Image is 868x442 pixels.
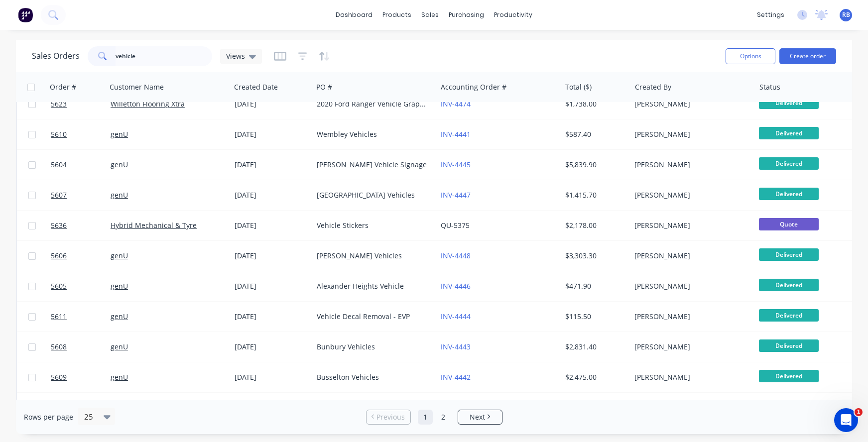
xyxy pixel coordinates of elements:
span: 5609 [51,372,67,382]
a: 5623 [51,89,111,119]
span: Previous [376,412,405,422]
div: $115.50 [565,312,623,322]
div: Status [759,82,780,92]
a: genU [111,372,128,382]
a: Hybrid Mechanical & Tyre [111,221,197,230]
span: Delivered [759,97,819,109]
a: INV-4442 [441,372,471,382]
a: INV-4474 [441,99,471,109]
div: Order # [50,82,76,92]
div: [DATE] [235,221,309,230]
a: 5607 [51,180,111,210]
a: genU [111,312,128,321]
a: 5606 [51,241,111,271]
div: [DATE] [235,312,309,322]
div: sales [416,7,444,22]
div: [PERSON_NAME] Vehicle Signage [317,160,427,170]
span: Delivered [759,248,819,261]
a: INV-4441 [441,129,471,139]
span: Delivered [759,370,819,382]
div: [PERSON_NAME] [634,251,745,261]
a: genU [111,342,128,351]
div: [PERSON_NAME] [634,342,745,352]
div: [PERSON_NAME] [634,160,745,170]
div: Bunbury Vehicles [317,342,427,352]
span: Delivered [759,127,819,139]
div: [DATE] [235,251,309,261]
span: Delivered [759,279,819,291]
div: $2,831.40 [565,342,623,352]
div: Created Date [234,82,278,92]
a: genU [111,129,128,139]
div: Accounting Order # [441,82,506,92]
div: 2020 Ford Ranger Vehicle Graphics [317,99,427,109]
div: [GEOGRAPHIC_DATA] Vehicles [317,190,427,200]
a: Page 2 [436,410,451,425]
div: [DATE] [235,281,309,291]
span: 1 [855,408,863,416]
div: productivity [489,7,537,22]
a: 5605 [51,271,111,301]
div: [DATE] [235,160,309,170]
div: [PERSON_NAME] [634,312,745,322]
a: INV-4447 [441,190,471,200]
div: [PERSON_NAME] [634,221,745,230]
div: [PERSON_NAME] [634,190,745,200]
div: [PERSON_NAME] [634,281,745,291]
a: INV-4443 [441,342,471,351]
span: Delivered [759,188,819,200]
div: [PERSON_NAME] [634,129,745,139]
a: genU [111,190,128,200]
div: Vehicle Stickers [317,221,427,230]
h1: Sales Orders [32,51,80,61]
span: RB [842,10,850,19]
a: INV-4444 [441,312,471,321]
a: 5618 [51,393,111,423]
div: $1,738.00 [565,99,623,109]
a: 5609 [51,362,111,392]
a: 5636 [51,211,111,240]
span: 5604 [51,160,67,170]
span: Delivered [759,157,819,170]
span: 5605 [51,281,67,291]
a: genU [111,281,128,291]
span: 5606 [51,251,67,261]
div: $2,475.00 [565,372,623,382]
a: 5604 [51,150,111,180]
div: [DATE] [235,129,309,139]
iframe: Intercom live chat [834,408,858,432]
a: Page 1 is your current page [418,410,433,425]
a: 5611 [51,302,111,331]
div: $1,415.70 [565,190,623,200]
div: $471.90 [565,281,623,291]
div: Alexander Heights Vehicle [317,281,427,291]
div: PO # [316,82,332,92]
a: INV-4445 [441,160,471,169]
a: INV-4446 [441,281,471,291]
span: 5607 [51,190,67,200]
span: 5623 [51,99,67,109]
span: Rows per page [24,412,73,422]
div: [DATE] [235,372,309,382]
div: Customer Name [110,82,164,92]
div: $5,839.90 [565,160,623,170]
input: Search... [116,46,213,66]
div: Vehicle Decal Removal - EVP [317,312,427,322]
div: [PERSON_NAME] [634,372,745,382]
div: [DATE] [235,190,309,200]
span: Delivered [759,339,819,352]
div: Created By [635,82,671,92]
div: purchasing [444,7,489,22]
div: $2,178.00 [565,221,623,230]
a: genU [111,160,128,169]
a: genU [111,251,128,260]
span: Quote [759,218,819,230]
a: Next page [458,412,502,422]
ul: Pagination [362,410,506,425]
a: 5608 [51,332,111,362]
a: dashboard [331,7,377,22]
a: QU-5375 [441,221,470,230]
div: $3,303.30 [565,251,623,261]
span: 5608 [51,342,67,352]
div: [PERSON_NAME] [634,99,745,109]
